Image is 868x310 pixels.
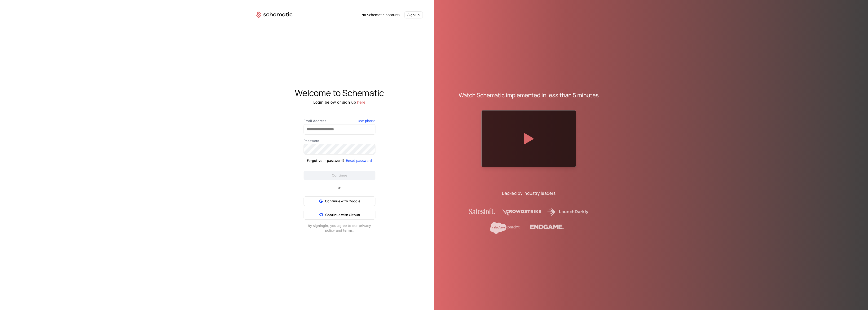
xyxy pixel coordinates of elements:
button: Reset password [346,158,372,163]
a: terms [343,229,353,232]
button: Use phone [358,119,375,123]
div: Welcome to Schematic [245,88,434,98]
span: Continue with Github [325,213,360,217]
label: Email Address [304,119,375,123]
button: Continue with Google [304,196,375,206]
div: By signing in , you agree to our privacy and . [304,223,375,233]
span: No Schematic account? [361,13,401,17]
button: Continue with Github [304,210,375,220]
div: Backed by industry leaders [502,190,555,196]
span: Continue with Google [325,199,360,204]
span: or [334,186,345,189]
button: Sign up [404,11,423,18]
div: Login below or sign up [245,100,434,105]
button: here [357,100,366,105]
label: Password [304,138,375,143]
div: Watch Schematic implemented in less than 5 minutes [459,91,599,99]
div: Forgot your password? [307,158,344,163]
button: Continue [304,171,375,180]
a: policy [325,229,335,232]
